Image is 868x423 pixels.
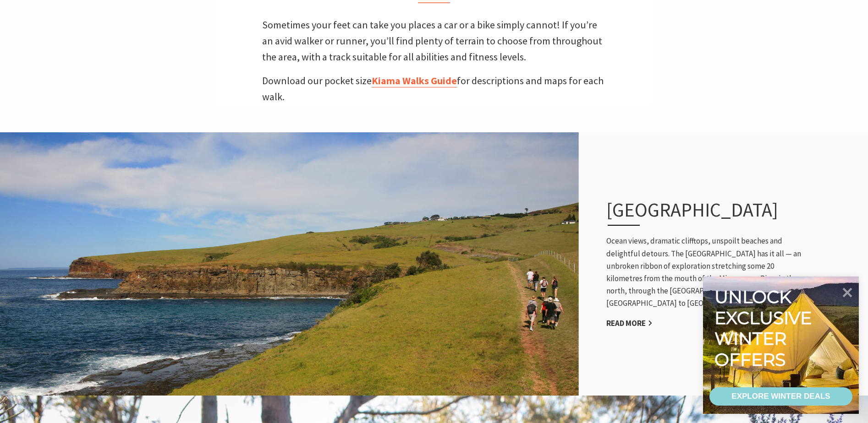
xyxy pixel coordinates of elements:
a: Read More [606,318,653,329]
p: Sometimes your feet can take you places a car or a bike simply cannot! If you’re an avid walker o... [262,17,606,65]
h3: [GEOGRAPHIC_DATA] [606,198,788,226]
div: EXPLORE WINTER DEALS [731,387,830,406]
a: Kiama Walks Guide [372,74,457,87]
p: Ocean views, dramatic clifftops, unspoilt beaches and delightful detours. The [GEOGRAPHIC_DATA] h... [606,235,808,309]
div: Unlock exclusive winter offers [714,287,816,370]
a: EXPLORE WINTER DEALS [709,387,852,406]
p: Download our pocket size for descriptions and maps for each walk. [262,73,606,105]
